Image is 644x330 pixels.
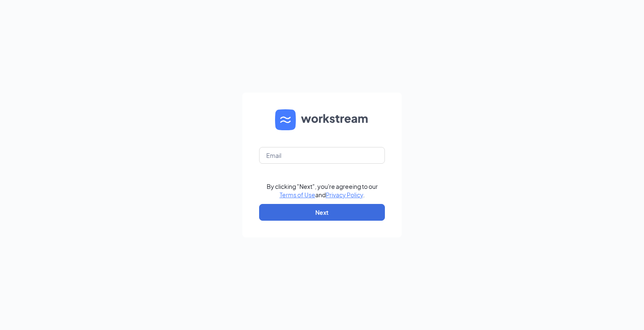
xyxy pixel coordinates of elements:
div: By clicking "Next", you're agreeing to our and . [267,182,378,199]
a: Terms of Use [280,191,315,199]
input: Email [259,147,385,164]
img: WS logo and Workstream text [275,109,369,130]
button: Next [259,204,385,221]
a: Privacy Policy [326,191,363,199]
